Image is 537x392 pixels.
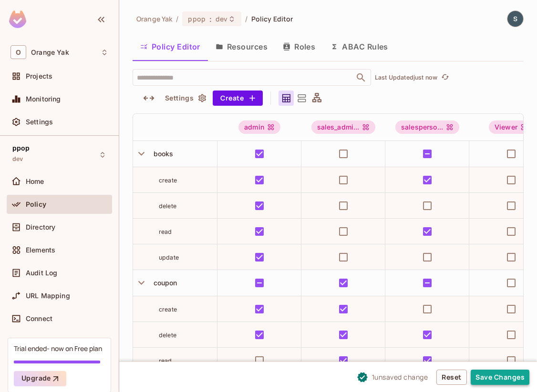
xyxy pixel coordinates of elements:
span: Refresh is not available in edit mode. [437,72,451,83]
span: delete [159,332,176,339]
span: Elements [26,246,55,254]
li: / [176,14,178,23]
span: ppop [12,144,30,152]
div: salesperso... [395,121,459,134]
span: Audit Log [26,269,57,277]
span: dev [12,155,23,163]
span: Settings [26,118,53,126]
span: delete [159,202,176,210]
span: update [159,254,179,261]
span: Policy [26,201,46,208]
span: Home [26,178,44,185]
span: Projects [26,72,52,80]
span: read [159,357,172,364]
button: Roles [275,35,323,59]
span: Workspace: Orange Yak [31,49,69,56]
span: Monitoring [26,95,61,103]
button: Policy Editor [133,35,208,59]
p: Last Updated just now [375,74,437,81]
button: ABAC Rules [323,35,396,59]
span: 1 unsaved change [372,372,428,382]
div: admin [238,121,280,134]
div: sales_admi... [311,121,376,134]
button: Create [213,90,263,106]
img: SReyMgAAAABJRU5ErkJggg== [9,10,26,28]
span: dev [216,14,227,23]
span: books [150,150,174,158]
div: Trial ended- now on Free plan [14,344,102,353]
button: Save Changes [471,370,529,385]
button: Reset [436,370,467,385]
div: Viewer [489,121,534,134]
li: / [245,14,248,23]
span: create [159,177,177,184]
img: shuvyankor@gmail.com [507,11,523,27]
button: Upgrade [14,371,66,386]
button: Resources [208,35,275,59]
span: refresh [441,73,449,82]
span: : [209,15,212,23]
span: O [10,45,26,59]
span: create [159,306,177,313]
button: refresh [439,72,451,83]
span: read [159,228,172,235]
span: sales_admin [311,121,376,134]
span: ppop [188,14,206,23]
span: Connect [26,315,52,322]
span: salesperson [395,121,459,134]
span: the active workspace [136,14,172,23]
span: Directory [26,223,55,231]
button: Open [354,71,368,84]
span: URL Mapping [26,292,70,300]
span: coupon [150,279,177,287]
button: Settings [161,90,209,106]
span: Policy Editor [251,14,293,23]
